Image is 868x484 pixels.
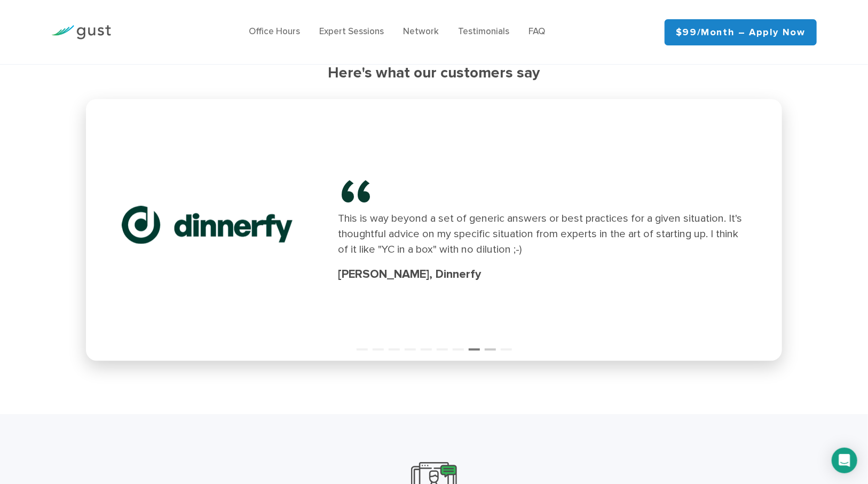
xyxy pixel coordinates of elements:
[421,339,431,350] button: 5 of 10
[51,25,111,40] img: Gust Logo
[338,177,423,211] span: “
[357,339,367,350] button: 1 of 10
[373,339,383,350] button: 2 of 10
[453,339,463,350] button: 7 of 10
[501,339,511,350] button: 10 of 10
[832,448,857,473] div: Open Intercom Messenger
[405,339,415,350] button: 4 of 10
[437,339,447,350] button: 6 of 10
[469,339,479,350] button: 8 of 10
[528,26,545,37] a: FAQ
[249,26,300,37] a: Office Hours
[485,339,495,350] button: 9 of 10
[338,211,749,257] div: This is way beyond a set of generic answers or best practices for a given situation. It's thought...
[389,339,399,350] button: 3 of 10
[319,26,384,37] a: Expert Sessions
[338,266,749,283] div: [PERSON_NAME], Dinnerfy
[122,203,293,246] img: Dinnerfy
[665,19,817,45] a: $99/month – Apply Now
[86,64,782,82] h3: Here's what our customers say
[403,26,439,37] a: Network
[458,26,509,37] a: Testimonials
